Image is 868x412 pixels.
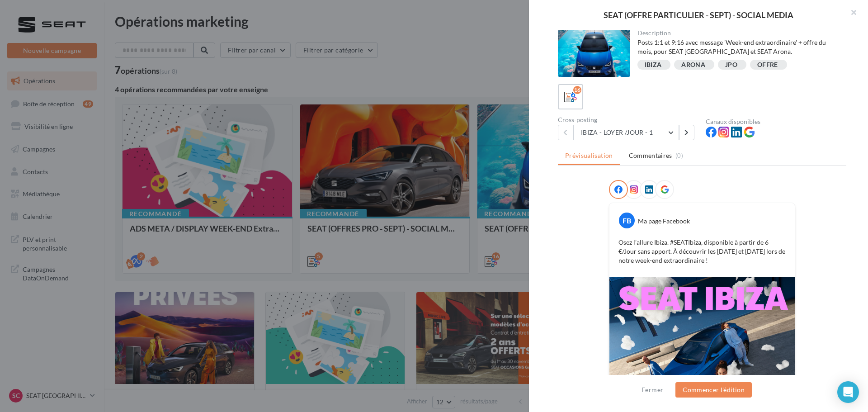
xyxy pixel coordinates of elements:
[645,62,662,68] div: IBIZA
[837,381,859,403] div: Open Intercom Messenger
[619,213,635,228] div: FB
[618,238,786,265] p: Osez l’allure Ibiza. #SEATIbiza, disponible à partir de 6 €/Jour sans apport. À découvrir les [DA...
[757,62,778,68] div: OFFRE
[629,151,672,160] span: Commentaires
[543,11,854,19] div: SEAT (OFFRE PARTICULIER - SEPT) - SOCIAL MEDIA
[637,38,840,56] div: Posts 1:1 et 9:16 avec message 'Week-end extraordinaire' + offre du mois, pour SEAT [GEOGRAPHIC_D...
[638,217,690,226] div: Ma page Facebook
[706,118,846,125] div: Canaux disponibles
[725,62,737,68] div: JPO
[675,152,683,159] span: (0)
[681,62,705,68] div: ARONA
[573,86,581,94] div: 16
[637,30,840,36] div: Description
[675,382,752,398] button: Commencer l'édition
[638,384,667,395] button: Fermer
[558,117,698,123] div: Cross-posting
[573,125,679,140] button: IBIZA - LOYER /JOUR - 1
